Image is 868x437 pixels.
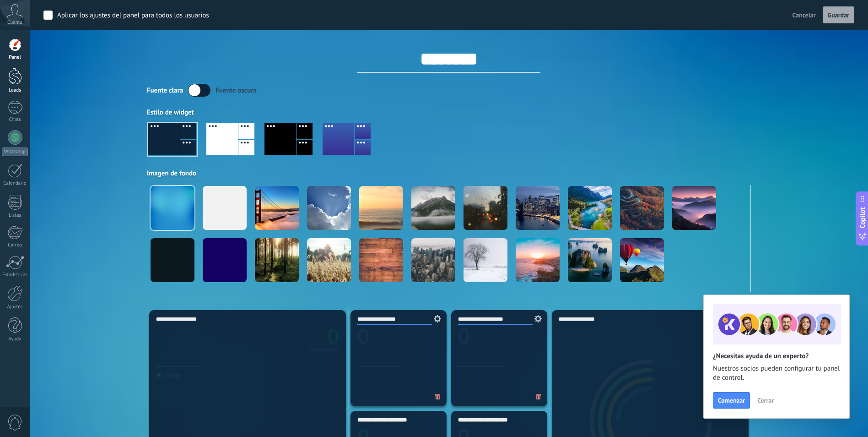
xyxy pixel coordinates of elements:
div: WhatsApp [2,147,28,156]
div: Imagen de fondo [147,169,751,178]
div: Ajustes [2,304,28,310]
span: Guardar [828,12,849,18]
span: Comenzar [718,397,745,404]
h2: ¿Necesitas ayuda de un experto? [713,352,840,361]
div: Panel [2,55,28,60]
div: Calendario [2,180,28,186]
span: Nuestros socios pueden configurar tu panel de control. [713,364,840,382]
div: Chats [2,117,28,123]
div: Fuente oscura [216,86,257,95]
span: Cuenta [7,20,22,26]
button: Guardar [823,6,854,24]
button: Comenzar [713,392,750,409]
div: Listas [2,213,28,218]
div: Aplicar los ajustes del panel para todos los usuarios [57,11,209,20]
div: Ayuda [2,336,28,342]
div: Fuente clara [147,86,183,95]
span: Cancelar [793,11,816,19]
span: Cerrar [757,397,774,404]
div: Leads [2,87,28,93]
button: Cerrar [753,393,778,407]
div: Estadísticas [2,272,28,278]
button: Cancelar [789,8,819,22]
span: Copilot [858,208,867,229]
div: Estilo de widget [147,108,751,117]
div: Correo [2,242,28,248]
